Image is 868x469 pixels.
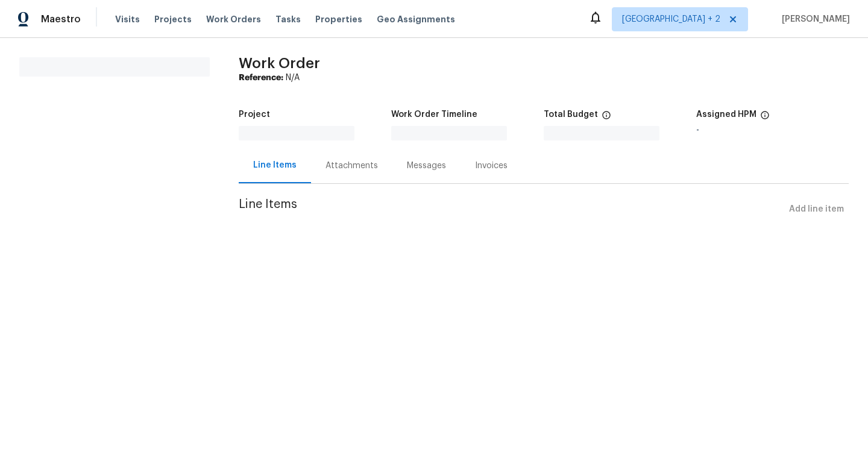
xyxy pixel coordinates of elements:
[391,110,477,119] h5: Work Order Timeline
[115,13,140,25] span: Visits
[239,74,283,82] b: Reference:
[475,160,508,172] div: Invoices
[696,110,756,119] h5: Assigned HPM
[696,126,849,134] div: -
[253,159,297,171] div: Line Items
[315,13,362,25] span: Properties
[239,56,320,71] span: Work Order
[377,13,455,25] span: Geo Assignments
[407,160,446,172] div: Messages
[760,110,770,126] span: The hpm assigned to this work order.
[239,72,849,84] div: N/A
[275,15,301,24] span: Tasks
[154,13,192,25] span: Projects
[41,13,81,25] span: Maestro
[602,110,611,126] span: The total cost of line items that have been proposed by Opendoor. This sum includes line items th...
[622,13,720,25] span: [GEOGRAPHIC_DATA] + 2
[325,160,378,172] div: Attachments
[239,110,270,119] h5: Project
[206,13,261,25] span: Work Orders
[239,198,784,221] span: Line Items
[777,13,850,25] span: [PERSON_NAME]
[544,110,598,119] h5: Total Budget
